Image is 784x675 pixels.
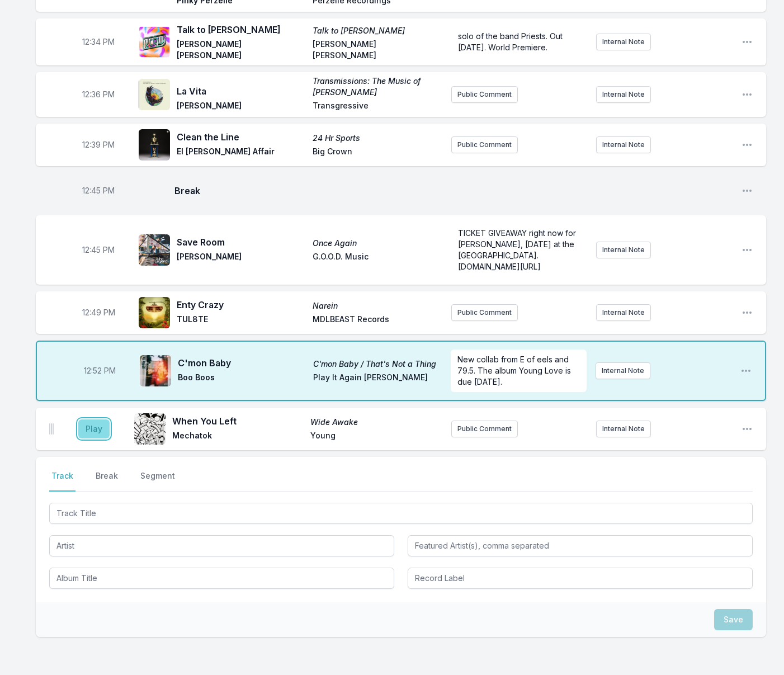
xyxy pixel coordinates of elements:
button: Break [93,470,120,492]
span: La Vita [177,84,306,98]
input: Track Title [49,503,753,524]
span: solo of the band Priests. Out [DATE]. World Premiere. [458,31,565,52]
span: Break [174,184,733,197]
button: Open playlist item options [742,36,753,48]
span: Timestamp [82,139,115,150]
button: Internal Note [596,304,651,321]
span: TICKET GIVEAWAY right now for [PERSON_NAME], [DATE] at the [GEOGRAPHIC_DATA]. [DOMAIN_NAME][URL] [458,228,578,271]
span: Big Crown [313,146,442,159]
span: C'mon Baby / That's Not a Thing [313,358,442,370]
button: Public Comment [451,136,518,153]
span: El [PERSON_NAME] Affair [177,146,306,159]
span: 24 Hr Sports [313,133,442,144]
img: Wide Awake [134,413,166,445]
button: Internal Note [596,242,651,258]
span: [PERSON_NAME] [177,251,306,265]
button: Open playlist item options [742,423,753,435]
span: Clean the Line [177,130,306,144]
span: Timestamp [84,365,116,376]
span: Save Room [177,235,306,249]
input: Album Title [49,568,394,589]
img: Narein [139,297,170,328]
button: Internal Note [596,86,651,103]
input: Featured Artist(s), comma separated [408,535,753,556]
button: Public Comment [451,304,518,321]
span: Transmissions: The Music of [PERSON_NAME] [313,75,442,98]
span: [PERSON_NAME] [PERSON_NAME] [177,39,306,61]
button: Open playlist item options [742,139,753,150]
span: Timestamp [82,36,115,48]
img: 24 Hr Sports [139,129,170,161]
img: Transmissions: The Music of Beverly Glenn-Copeland [139,79,170,110]
img: Once Again [139,234,170,266]
span: G.O.O.D. Music [313,251,442,265]
span: MDLBEAST Records [313,314,442,327]
span: Talk to [PERSON_NAME] [177,23,306,36]
span: Enty Crazy [177,298,306,311]
button: Internal Note [596,421,651,437]
span: C'mon Baby [178,356,306,370]
button: Internal Note [596,362,650,379]
input: Record Label [408,568,753,589]
button: Open playlist item options [742,89,753,100]
button: Internal Note [596,136,651,153]
img: Drag Handle [49,423,54,435]
span: Timestamp [82,307,115,318]
button: Open playlist item options [742,185,753,196]
button: Track [49,470,75,492]
button: Save [714,609,753,630]
button: Play [78,419,110,438]
button: Open playlist item options [742,307,753,318]
span: Talk to [PERSON_NAME] [313,25,442,36]
span: Mechatok [172,430,304,443]
button: Internal Note [596,34,651,50]
button: Segment [138,470,177,492]
input: Artist [49,535,394,556]
span: Young [310,430,442,443]
img: Talk to Leslie [139,26,170,58]
button: Open playlist item options [740,365,752,376]
span: Narein [313,300,442,311]
span: Once Again [313,238,442,249]
button: Public Comment [451,86,518,103]
span: Play It Again [PERSON_NAME] [313,372,442,385]
span: [PERSON_NAME] [177,100,306,114]
button: Open playlist item options [742,244,753,256]
span: Timestamp [82,89,115,100]
span: New collab from E of eels and 79.5. The album Young Love is due [DATE]. [457,355,573,386]
span: [PERSON_NAME] [PERSON_NAME] [313,39,442,61]
button: Public Comment [451,421,518,437]
span: Timestamp [82,185,115,196]
span: Transgressive [313,100,442,114]
span: TUL8TE [177,314,306,327]
span: When You Left [172,414,304,428]
span: Wide Awake [310,417,442,428]
img: C'mon Baby / That's Not a Thing [140,355,171,386]
span: Boo Boos [178,372,306,385]
span: Timestamp [82,244,115,256]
